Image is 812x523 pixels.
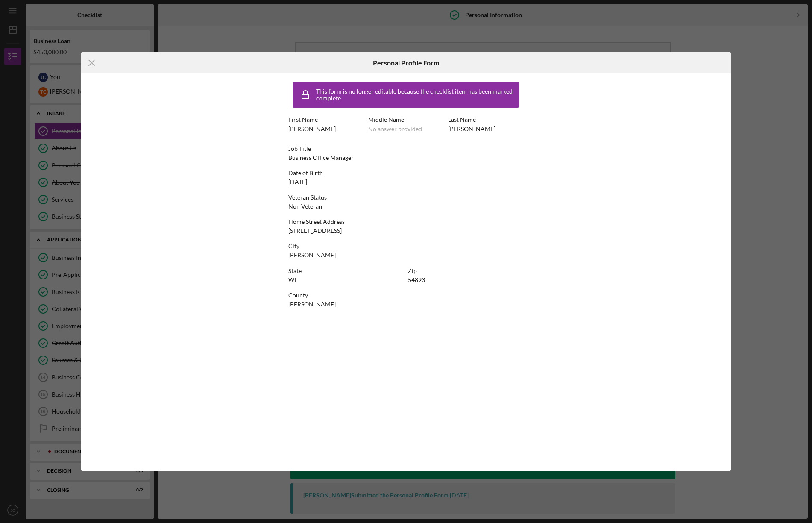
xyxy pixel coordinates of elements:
div: City [288,243,523,250]
h6: Personal Profile Form [373,59,439,67]
div: [PERSON_NAME] [288,252,336,259]
div: [PERSON_NAME] [288,301,336,308]
div: [STREET_ADDRESS] [288,227,342,234]
div: State [288,267,404,274]
div: 54893 [408,276,425,283]
div: [PERSON_NAME] [448,126,495,132]
div: Veteran Status [288,194,523,201]
div: County [288,292,523,299]
div: Last Name [448,116,524,123]
div: Zip [408,267,523,274]
div: Job Title [288,145,523,152]
div: WI [288,276,296,283]
div: Non Veteran [288,203,322,210]
div: First Name [288,116,364,123]
div: This form is no longer editable because the checklist item has been marked complete [316,88,517,102]
div: [PERSON_NAME] [288,126,336,132]
div: [DATE] [288,179,307,185]
div: Date of Birth [288,170,523,176]
div: Business Office Manager [288,154,354,161]
div: Middle Name [368,116,444,123]
div: Home Street Address [288,218,523,225]
div: No answer provided [368,126,422,132]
